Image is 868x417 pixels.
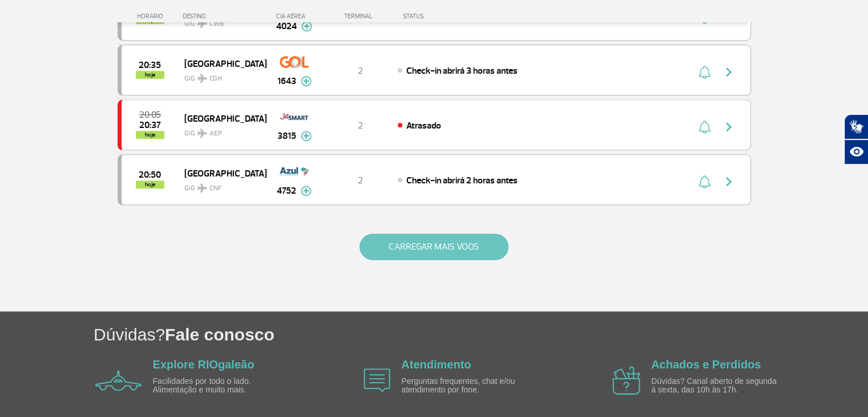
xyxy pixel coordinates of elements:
[401,377,532,395] p: Perguntas frequentes, chat e/ou atendimento por fone.
[165,325,274,344] span: Fale conosco
[722,65,736,79] img: seta-direita-painel-voo.svg
[364,368,390,392] img: airplane icon
[95,370,142,391] img: airplane icon
[699,120,710,134] img: sino-painel-voo.svg
[139,61,161,69] span: 2025-08-26 20:35:00
[139,111,161,119] span: 2025-08-26 20:05:00
[136,71,164,79] span: hoje
[94,323,868,346] h1: Dúvidas?
[722,120,736,134] img: seta-direita-painel-voo.svg
[844,114,868,165] div: Plugin de acessibilidade da Hand Talk.
[209,74,222,84] span: CGH
[358,65,363,77] span: 2
[358,120,363,131] span: 2
[360,234,508,260] button: CARREGAR MAIS VOOS
[301,186,312,196] img: mais-info-painel-voo.svg
[197,74,207,83] img: destiny_airplane.svg
[184,56,257,71] span: [GEOGRAPHIC_DATA]
[406,65,518,77] span: Check-in abrirá 3 horas antes
[184,122,257,139] span: GIG
[406,175,518,186] span: Check-in abrirá 2 horas antes
[323,13,397,20] div: TERMINAL
[406,120,441,131] span: Atrasado
[184,67,257,84] span: GIG
[651,377,782,395] p: Dúvidas? Canal aberto de segunda à sexta, das 10h às 17h.
[153,358,255,371] a: Explore RIOgaleão
[699,175,710,189] img: sino-painel-voo.svg
[136,131,164,139] span: hoje
[197,129,207,138] img: destiny_airplane.svg
[844,114,868,139] button: Abrir tradutor de língua de sinais.
[277,129,296,143] span: 3815
[612,366,640,395] img: airplane icon
[699,65,710,79] img: sino-painel-voo.svg
[209,183,221,194] span: CNF
[358,175,363,186] span: 2
[401,358,471,371] a: Atendimento
[301,131,312,141] img: mais-info-painel-voo.svg
[651,358,761,371] a: Achados e Perdidos
[139,121,161,129] span: 2025-08-26 20:37:00
[184,177,257,194] span: GIG
[844,139,868,165] button: Abrir recursos assistivos.
[136,181,164,189] span: hoje
[139,171,161,179] span: 2025-08-26 20:50:00
[277,184,296,198] span: 4752
[153,377,284,395] p: Facilidades por todo o lado. Alimentação e muito mais.
[184,166,257,181] span: [GEOGRAPHIC_DATA]
[722,175,736,189] img: seta-direita-painel-voo.svg
[209,129,222,139] span: AEP
[121,13,183,20] div: HORÁRIO
[301,76,312,86] img: mais-info-painel-voo.svg
[397,13,490,20] div: STATUS
[184,111,257,126] span: [GEOGRAPHIC_DATA]
[266,13,323,20] div: CIA AÉREA
[183,13,266,20] div: DESTINO
[197,183,207,193] img: destiny_airplane.svg
[277,74,296,88] span: 1643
